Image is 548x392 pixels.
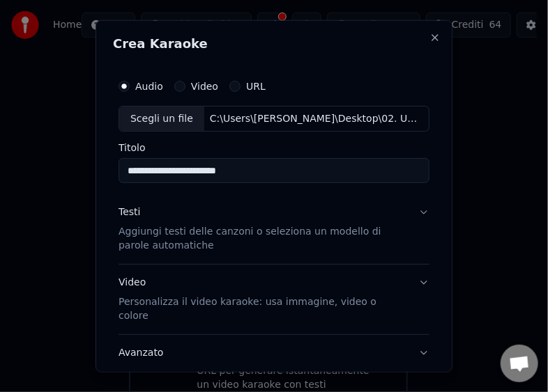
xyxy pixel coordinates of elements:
label: Video [191,81,218,91]
div: C:\Users\[PERSON_NAME]\Desktop\02. Una storia importante.mp3 [204,111,429,125]
p: Personalizza il video karaoke: usa immagine, video o colore [119,295,407,323]
button: TestiAggiungi testi delle canzoni o seleziona un modello di parole automatiche [119,194,429,264]
h2: Crea Karaoke [113,37,435,49]
label: Audio [135,81,163,91]
label: Titolo [119,143,429,152]
div: Testi [119,205,140,219]
label: URL [246,81,266,91]
button: Avanzato [119,335,429,371]
button: VideoPersonalizza il video karaoke: usa immagine, video o colore [119,265,429,334]
div: Video [119,276,407,323]
div: Scegli un file [119,106,204,131]
p: Aggiungi testi delle canzoni o seleziona un modello di parole automatiche [119,225,407,253]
